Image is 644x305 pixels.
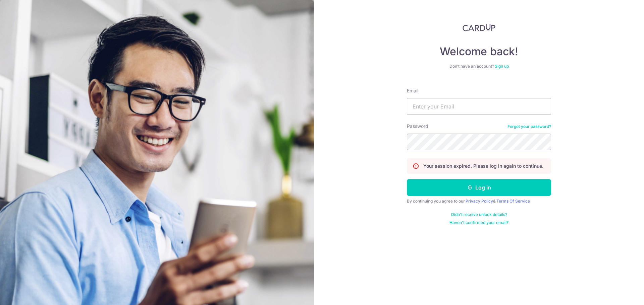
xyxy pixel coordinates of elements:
a: Haven't confirmed your email? [449,220,508,225]
a: Forgot your password? [507,124,551,129]
a: Terms Of Service [496,199,530,204]
div: Don’t have an account? [407,64,551,69]
img: CardUp Logo [463,23,495,31]
a: Didn't receive unlock details? [451,212,507,217]
h4: Welcome back! [407,45,551,58]
label: Email [407,87,418,94]
label: Password [407,123,428,130]
div: By continuing you agree to our & [407,199,551,204]
button: Log in [407,179,551,196]
p: Your session expired. Please log in again to continue. [423,163,543,169]
a: Privacy Policy [466,199,493,204]
input: Enter your Email [407,98,551,115]
a: Sign up [495,64,509,69]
